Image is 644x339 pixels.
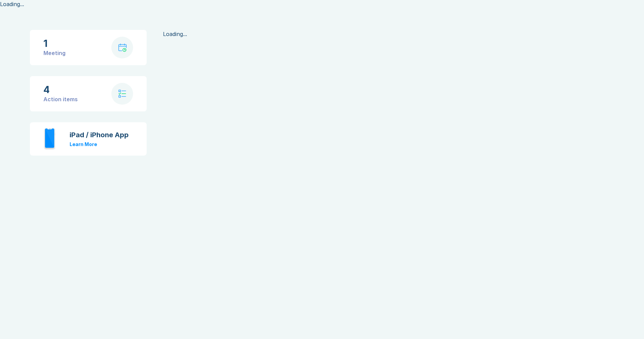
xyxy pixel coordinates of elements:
[43,84,78,95] div: 4
[70,131,129,139] div: iPad / iPhone App
[43,128,56,150] img: iphone.svg
[43,95,78,103] div: Action items
[70,141,97,147] a: Learn More
[43,38,66,49] div: 1
[43,49,66,57] div: Meeting
[118,90,126,98] img: check-list.svg
[118,43,127,52] img: calendar-with-clock.svg
[163,30,614,38] div: Loading...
